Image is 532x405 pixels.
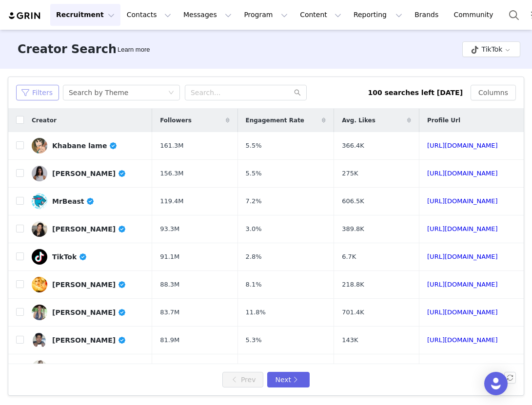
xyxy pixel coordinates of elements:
span: 11.8% [246,308,266,317]
img: v2 [32,249,47,265]
span: 83.7M [160,308,179,317]
img: v2 [32,332,47,348]
span: 5.5% [246,141,262,151]
span: 119.4M [160,196,183,206]
span: Creator [32,116,57,125]
a: [URL][DOMAIN_NAME] [427,142,498,149]
span: 606.5K [342,196,364,206]
button: Contacts [121,4,177,26]
a: TikTok [32,249,144,265]
span: 218.8K [342,280,364,289]
span: 389.8K [342,224,364,234]
button: Program [238,4,294,26]
img: v2 [32,277,47,292]
a: [PERSON_NAME] [32,305,144,320]
span: 81.9M [160,335,179,345]
a: The Rock [32,360,144,376]
a: [PERSON_NAME] [32,166,144,181]
div: Tooltip anchor [116,45,152,55]
div: 100 searches left [DATE] [368,88,463,98]
span: 156.3M [160,169,183,178]
span: Avg. Likes [342,116,375,125]
a: [URL][DOMAIN_NAME] [427,225,498,232]
div: TikTok [52,253,87,261]
span: 88.3M [160,280,179,289]
img: grin logo [8,11,42,20]
span: 6.7K [342,252,356,262]
span: 93.3M [160,224,179,234]
div: [PERSON_NAME] [52,170,126,177]
button: Prev [222,372,263,387]
a: Community [448,4,504,26]
button: TikTok [462,41,520,57]
span: 91.1M [160,252,179,262]
img: v2 [32,166,47,181]
span: 5.5% [246,169,262,178]
button: Content [294,4,347,26]
div: Khabane lame [52,142,118,150]
a: [PERSON_NAME] [32,277,144,292]
div: MrBeast [52,197,95,205]
span: 161.3M [160,141,183,151]
button: Messages [177,4,237,26]
span: 7.2% [246,196,262,206]
img: v2 [32,360,47,376]
span: Followers [160,116,192,125]
div: Open Intercom Messenger [484,372,508,395]
div: [PERSON_NAME] [52,225,126,233]
a: [URL][DOMAIN_NAME] [427,170,498,177]
span: 5.3% [246,335,262,345]
a: [URL][DOMAIN_NAME] [427,281,498,288]
button: Search [503,4,525,26]
a: Brands [409,4,447,26]
a: MrBeast [32,193,144,209]
button: Filters [16,85,59,100]
button: Recruitment [50,4,120,26]
a: [URL][DOMAIN_NAME] [427,336,498,344]
span: 3.0% [246,224,262,234]
i: icon: search [294,89,301,96]
div: Search by Theme [69,85,128,100]
a: [URL][DOMAIN_NAME] [427,197,498,205]
a: Khabane lame [32,138,144,154]
span: Engagement Rate [246,116,304,125]
span: 366.4K [342,141,364,151]
a: [PERSON_NAME] [32,332,144,348]
i: icon: down [168,90,174,96]
a: [PERSON_NAME] [32,221,144,237]
div: [PERSON_NAME] [52,336,126,344]
h3: Creator Search [18,40,117,58]
button: Reporting [348,4,408,26]
span: Profile Url [427,116,460,125]
img: v2 [32,221,47,237]
span: 2.8% [246,252,262,262]
img: v2 [32,138,47,154]
input: Search... [185,85,307,100]
a: [URL][DOMAIN_NAME] [427,309,498,316]
img: v2 [32,193,47,209]
button: Next [267,372,309,387]
a: [URL][DOMAIN_NAME] [427,253,498,260]
div: [PERSON_NAME] [52,309,126,316]
img: v2 [32,305,47,320]
span: 701.4K [342,308,364,317]
div: [PERSON_NAME] [52,281,126,289]
span: 143K [342,335,358,345]
button: Columns [471,85,516,100]
span: 8.1% [246,280,262,289]
span: 275K [342,169,358,178]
